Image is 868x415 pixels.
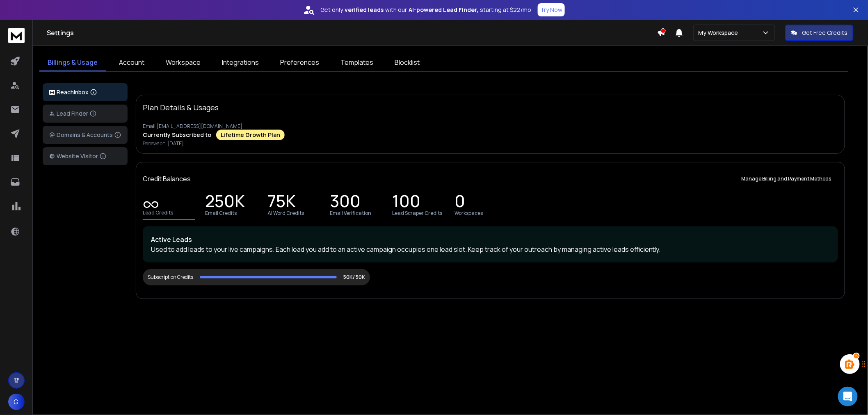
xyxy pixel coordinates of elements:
[540,6,562,14] p: Try Now
[392,210,442,217] p: Lead Scraper Credits
[148,274,193,280] div: Subscription Credits
[838,387,858,406] div: Open Intercom Messenger
[455,210,483,217] p: Workspaces
[267,197,296,208] p: 75K
[8,394,25,410] button: G
[735,171,838,187] button: Manage Billing and Payment Methods
[143,123,838,130] p: Email: [EMAIL_ADDRESS][DOMAIN_NAME]
[143,131,211,139] p: Currently Subscribed to
[158,54,209,71] a: Workspace
[205,210,237,217] p: Email Credits
[699,29,742,37] p: My Workspace
[272,54,327,71] a: Preferences
[785,25,854,41] button: Get Free Credits
[8,28,25,43] img: logo
[802,29,848,37] p: Get Free Credits
[455,197,465,208] p: 0
[143,174,191,184] p: Credit Balances
[330,210,371,217] p: Email Verification
[409,6,478,14] strong: AI-powered Lead Finder,
[345,6,384,14] strong: verified leads
[267,210,304,217] p: AI Word Credits
[343,274,365,280] p: 50K/ 50K
[143,140,838,147] p: Renews on:
[43,105,128,123] button: Lead Finder
[320,6,531,14] p: Get only with our starting at $22/mo
[43,83,128,101] button: ReachInbox
[43,147,128,165] button: Website Visitor
[332,54,381,71] a: Templates
[47,28,657,38] h1: Settings
[386,54,428,71] a: Blocklist
[43,126,128,144] button: Domains & Accounts
[330,197,361,208] p: 300
[216,130,285,140] div: Lifetime Growth Plan
[143,102,219,113] p: Plan Details & Usages
[111,54,153,71] a: Account
[214,54,267,71] a: Integrations
[49,90,55,95] img: logo
[143,210,173,216] p: Lead Credits
[151,235,830,244] p: Active Leads
[538,3,565,16] button: Try Now
[392,197,420,208] p: 100
[205,197,245,208] p: 250K
[151,244,830,254] p: Used to add leads to your live campaigns. Each lead you add to an active campaign occupies one le...
[742,176,831,182] p: Manage Billing and Payment Methods
[167,140,184,147] span: [DATE]
[39,54,106,71] a: Billings & Usage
